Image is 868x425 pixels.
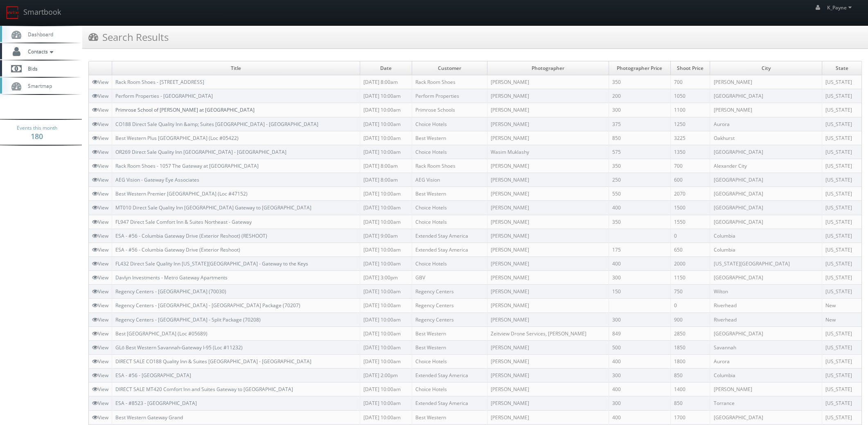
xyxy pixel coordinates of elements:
[487,61,609,75] td: Photographer
[360,131,412,145] td: [DATE] 10:00am
[710,410,822,424] td: [GEOGRAPHIC_DATA]
[412,117,487,131] td: Choice Hotels
[710,256,822,270] td: [US_STATE][GEOGRAPHIC_DATA]
[115,358,311,365] a: DIRECT SALE CO188 Quality Inn & Suites [GEOGRAPHIC_DATA] - [GEOGRAPHIC_DATA]
[822,61,861,75] td: State
[710,313,822,326] td: Riverhead
[92,260,108,267] a: View
[92,358,108,365] a: View
[822,299,861,313] td: New
[822,187,861,201] td: [US_STATE]
[31,131,43,141] strong: 180
[487,145,609,159] td: Wasim Muklashy
[92,190,108,197] a: View
[412,89,487,103] td: Perform Properties
[487,256,609,270] td: [PERSON_NAME]
[609,215,670,229] td: 350
[88,30,169,44] h3: Search Results
[822,117,861,131] td: [US_STATE]
[609,271,670,285] td: 300
[609,243,670,256] td: 175
[670,201,710,215] td: 1500
[360,145,412,159] td: [DATE] 10:00am
[360,326,412,340] td: [DATE] 10:00am
[115,148,286,155] a: OR269 Direct Sale Quality Inn [GEOGRAPHIC_DATA] - [GEOGRAPHIC_DATA]
[487,173,609,187] td: [PERSON_NAME]
[710,61,822,75] td: City
[360,354,412,368] td: [DATE] 10:00am
[822,340,861,354] td: [US_STATE]
[670,369,710,382] td: 850
[6,6,19,19] img: smartbook-logo.png
[115,162,259,169] a: Rack Room Shoes - 1057 The Gateway at [GEOGRAPHIC_DATA]
[822,382,861,396] td: [US_STATE]
[710,131,822,145] td: Oakhurst
[609,89,670,103] td: 200
[822,285,861,299] td: [US_STATE]
[115,135,239,142] a: Best Western Plus [GEOGRAPHIC_DATA] (Loc #05422)
[822,313,861,326] td: New
[710,369,822,382] td: Columbia
[92,274,108,281] a: View
[710,299,822,313] td: Riverhead
[412,201,487,215] td: Choice Hotels
[360,243,412,256] td: [DATE] 10:00am
[115,330,207,337] a: Best [GEOGRAPHIC_DATA] (Loc #05689)
[92,386,108,393] a: View
[360,340,412,354] td: [DATE] 10:00am
[670,340,710,354] td: 1850
[487,354,609,368] td: [PERSON_NAME]
[710,145,822,159] td: [GEOGRAPHIC_DATA]
[609,369,670,382] td: 300
[360,229,412,243] td: [DATE] 9:00am
[115,386,293,393] a: DIRECT SALE MT420 Comfort Inn and Suites Gateway to [GEOGRAPHIC_DATA]
[360,382,412,396] td: [DATE] 10:00am
[822,256,861,270] td: [US_STATE]
[412,326,487,340] td: Best Western
[115,372,191,379] a: ESA - #56 - [GEOGRAPHIC_DATA]
[115,176,199,183] a: AEG Vision - Gateway Eye Associates
[92,176,108,183] a: View
[92,121,108,128] a: View
[412,131,487,145] td: Best Western
[115,344,243,351] a: GLō Best Western Savannah-Gateway I-95 (Loc #11232)
[822,145,861,159] td: [US_STATE]
[115,218,252,225] a: FL947 Direct Sale Comfort Inn & Suites Northeast - Gateway
[115,274,228,281] a: Davlyn Investments - Metro Gateway Apartments
[360,369,412,382] td: [DATE] 2:00pm
[92,79,108,85] a: View
[412,61,487,75] td: Customer
[822,173,861,187] td: [US_STATE]
[487,396,609,410] td: [PERSON_NAME]
[609,103,670,117] td: 300
[412,229,487,243] td: Extended Stay America
[670,61,710,75] td: Shoot Price
[360,299,412,313] td: [DATE] 10:00am
[412,369,487,382] td: Extended Stay America
[670,285,710,299] td: 750
[670,173,710,187] td: 600
[710,117,822,131] td: Aurora
[609,410,670,424] td: 400
[822,215,861,229] td: [US_STATE]
[670,299,710,313] td: 0
[115,288,226,295] a: Regency Centers - [GEOGRAPHIC_DATA] (70030)
[609,256,670,270] td: 400
[360,271,412,285] td: [DATE] 3:00pm
[710,173,822,187] td: [GEOGRAPHIC_DATA]
[360,256,412,270] td: [DATE] 10:00am
[360,187,412,201] td: [DATE] 10:00am
[92,246,108,253] a: View
[670,326,710,340] td: 2850
[710,229,822,243] td: Columbia
[92,302,108,309] a: View
[487,89,609,103] td: [PERSON_NAME]
[412,382,487,396] td: Choice Hotels
[412,187,487,201] td: Best Western
[710,201,822,215] td: [GEOGRAPHIC_DATA]
[115,316,261,323] a: Regency Centers - [GEOGRAPHIC_DATA] - Split Package (70208)
[487,215,609,229] td: [PERSON_NAME]
[822,271,861,285] td: [US_STATE]
[822,201,861,215] td: [US_STATE]
[412,285,487,299] td: Regency Centers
